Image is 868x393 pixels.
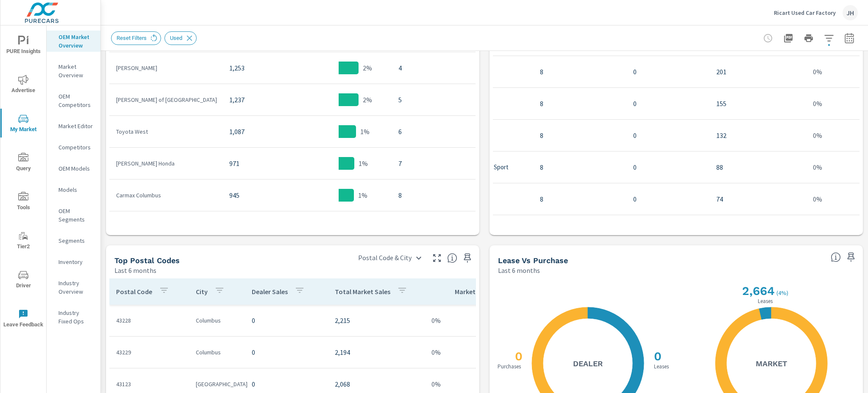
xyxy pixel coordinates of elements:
span: Understand how shoppers are deciding to purchase vehicles. Sales data is based off market registr... [831,252,841,262]
span: Save this to your personalized report [844,250,858,264]
p: ( 4% ) [776,289,790,297]
p: Segments [58,236,94,245]
p: Inventory [58,258,94,266]
div: Models [47,183,100,196]
p: Leases [652,364,670,369]
p: 0 [633,130,703,140]
p: Models [58,185,94,194]
h2: 0 [652,349,662,363]
p: [PERSON_NAME] [116,64,216,72]
p: 0 [252,347,321,357]
p: 8 [540,194,620,204]
div: OEM Models [47,162,100,175]
p: 1,253 [229,63,279,73]
p: Competitors [58,143,94,152]
div: Reset Filters [111,31,161,45]
p: 43228 [116,316,182,325]
p: 43229 [116,348,182,357]
span: Advertise [3,75,44,95]
p: Columbus [196,348,238,357]
p: 0 [252,315,321,326]
p: 1,087 [229,126,279,137]
span: Leave Feedback [3,309,44,330]
p: Purchases [496,364,523,369]
p: 7 [398,158,469,168]
p: 945 [229,190,279,200]
p: 0% [813,130,822,140]
p: 8 [540,67,620,77]
p: 155 [716,98,806,109]
p: OEM Segments [58,207,94,224]
p: Postal Code [116,287,152,296]
p: OEM Market Overview [58,33,94,50]
span: Driver [3,270,44,291]
span: Reset Filters [111,35,152,41]
p: 0% [431,379,441,389]
span: PURE Insights [3,36,44,56]
p: 1% [359,158,368,168]
p: 88 [716,162,806,172]
p: 8 [540,130,620,140]
div: Market Overview [47,60,100,81]
p: 5 [398,95,469,105]
div: OEM Competitors [47,90,100,111]
p: 0 [633,98,703,109]
p: Carmax Columbus [116,191,216,199]
p: Last 6 months [498,265,540,275]
button: Select Date Range [841,30,858,47]
button: "Export Report to PDF" [780,30,797,47]
span: Tools [3,192,44,213]
div: Competitors [47,141,100,154]
p: 0 [633,162,703,172]
h5: Market [756,359,787,368]
p: 8 [540,162,620,172]
p: 43123 [116,380,182,388]
p: Ricart Used Car Factory [774,9,836,17]
p: 6 [398,126,469,137]
p: Market Editor [58,122,94,130]
p: 0% [431,347,441,357]
p: 0 [633,67,703,77]
p: 0% [813,67,822,77]
p: Total Market Sales [335,287,390,296]
p: 0% [813,194,822,204]
div: JH [843,5,858,20]
button: Make Fullscreen [430,251,444,265]
p: OEM Competitors [58,92,94,109]
p: 0% [431,315,441,326]
p: OEM Models [58,164,94,173]
p: 201 [716,67,806,77]
div: OEM Segments [47,205,100,226]
p: Dealer Sales [252,287,288,296]
div: Inventory [47,255,100,268]
p: 2,215 [335,315,425,326]
button: Apply Filters [821,30,837,47]
div: Postal Code & City [353,250,427,265]
p: 132 [716,130,806,140]
p: Last 6 months [114,265,156,275]
p: Industry Fixed Ops [58,309,94,326]
p: 0% [813,162,822,172]
p: 2% [363,95,372,105]
p: 2,068 [335,379,425,389]
p: 2% [363,63,372,73]
span: Used [165,35,187,41]
div: nav menu [0,25,46,338]
p: [PERSON_NAME] of [GEOGRAPHIC_DATA] [116,95,216,104]
p: 8 [540,98,620,109]
span: Top Postal Codes shows you how you rank, in terms of sales, to other dealerships in your market. ... [447,253,457,263]
p: Industry Overview [58,279,94,296]
div: Industry Overview [47,277,100,298]
h2: 0 [513,349,523,363]
button: Print Report [800,30,817,47]
p: 1% [358,190,367,200]
span: My Market [3,114,44,135]
p: 4 [398,63,469,73]
p: City [196,287,208,296]
p: 0 [252,379,321,389]
p: 8 [398,190,469,200]
p: 1,237 [229,95,279,105]
p: Market Overview [58,62,94,79]
p: Toyota West [116,127,216,136]
h5: Top Postal Codes [114,256,180,265]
